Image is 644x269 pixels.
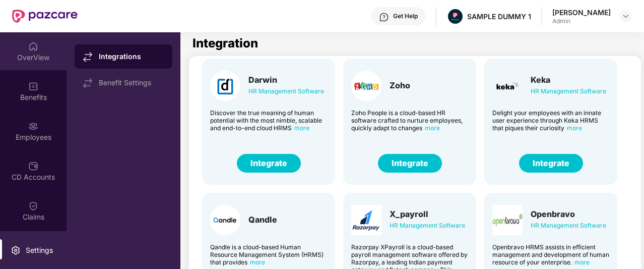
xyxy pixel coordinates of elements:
[519,154,583,173] button: Integrate
[210,243,327,266] div: Qandle is a cloud-based Human Resource Management System (HRMS) that provides
[23,245,56,255] div: Settings
[99,79,164,87] div: Benefit Settings
[531,209,606,219] div: Openbravo
[552,8,611,17] div: [PERSON_NAME]
[11,245,21,255] img: svg+xml;base64,PHN2ZyBpZD0iU2V0dGluZy0yMHgyMCIgeG1sbnM9Imh0dHA6Ly93d3cudzMub3JnLzIwMDAvc3ZnIiB3aW...
[531,86,606,97] div: HR Management Software
[492,205,523,235] img: Card Logo
[351,109,468,132] div: Zoho People is a cloud-based HR software crafted to nurture employees, quickly adapt to changes
[351,71,381,101] img: Card Logo
[393,12,418,20] div: Get Help
[192,37,258,49] h1: Integration
[390,209,465,219] div: X_payroll
[467,12,531,21] div: SAMPLE DUMMY 1
[210,109,327,132] div: Discover the true meaning of human potential with the most nimble, scalable and end-to-end cloud ...
[28,161,38,171] img: svg+xml;base64,PHN2ZyBpZD0iQ0RfQWNjb3VudHMiIGRhdGEtbmFtZT0iQ0QgQWNjb3VudHMiIHhtbG5zPSJodHRwOi8vd3...
[492,243,609,266] div: Openbravo HRMS assists in efficient management and development of human resource of your enterprise.
[552,17,611,25] div: Admin
[28,121,38,131] img: svg+xml;base64,PHN2ZyBpZD0iRW1wbG95ZWVzIiB4bWxucz0iaHR0cDovL3d3dy53My5vcmcvMjAwMC9zdmciIHdpZHRoPS...
[492,109,609,132] div: Delight your employees with an innate user experience through Keka HRMS that piques their curiosity
[248,214,277,225] div: Qandle
[531,75,606,85] div: Keka
[531,220,606,231] div: HR Management Software
[83,52,93,62] img: svg+xml;base64,PHN2ZyB4bWxucz0iaHR0cDovL3d3dy53My5vcmcvMjAwMC9zdmciIHdpZHRoPSIxNy44MzIiIGhlaWdodD...
[622,12,630,20] img: svg+xml;base64,PHN2ZyBpZD0iRHJvcGRvd24tMzJ4MzIiIHhtbG5zPSJodHRwOi8vd3d3LnczLm9yZy8yMDAwL3N2ZyIgd2...
[351,205,381,235] img: Card Logo
[99,51,164,62] div: Integrations
[574,258,590,266] span: more
[248,86,324,97] div: HR Management Software
[248,75,324,85] div: Darwin
[210,71,240,101] img: Card Logo
[28,41,38,51] img: svg+xml;base64,PHN2ZyBpZD0iSG9tZSIgeG1sbnM9Imh0dHA6Ly93d3cudzMub3JnLzIwMDAvc3ZnIiB3aWR0aD0iMjAiIG...
[448,9,463,24] img: Pazcare_Alternative_logo-01-01.png
[379,12,389,22] img: svg+xml;base64,PHN2ZyBpZD0iSGVscC0zMngzMiIgeG1sbnM9Imh0dHA6Ly93d3cudzMub3JnLzIwMDAvc3ZnIiB3aWR0aD...
[492,71,523,101] img: Card Logo
[28,81,38,91] img: svg+xml;base64,PHN2ZyBpZD0iQmVuZWZpdHMiIHhtbG5zPSJodHRwOi8vd3d3LnczLm9yZy8yMDAwL3N2ZyIgd2lkdGg9Ij...
[294,124,309,132] span: more
[237,154,301,173] button: Integrate
[390,80,410,90] div: Zoho
[567,124,582,132] span: more
[83,78,93,88] img: svg+xml;base64,PHN2ZyB4bWxucz0iaHR0cDovL3d3dy53My5vcmcvMjAwMC9zdmciIHdpZHRoPSIxNy44MzIiIGhlaWdodD...
[210,205,240,235] img: Card Logo
[250,258,265,266] span: more
[28,201,38,211] img: svg+xml;base64,PHN2ZyBpZD0iQ2xhaW0iIHhtbG5zPSJodHRwOi8vd3d3LnczLm9yZy8yMDAwL3N2ZyIgd2lkdGg9IjIwIi...
[12,10,78,23] img: New Pazcare Logo
[425,124,440,132] span: more
[378,154,442,173] button: Integrate
[390,220,465,231] div: HR Management Software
